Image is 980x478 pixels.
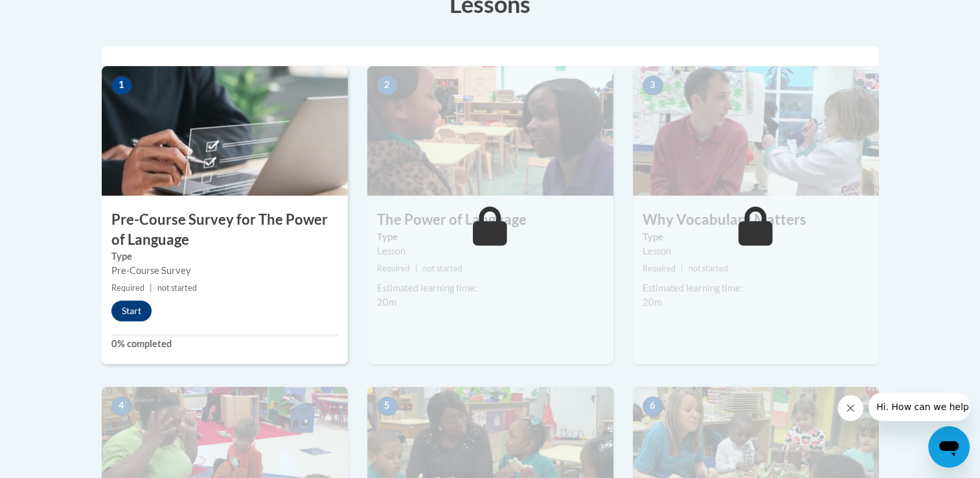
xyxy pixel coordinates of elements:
span: Hi. How can we help? [8,9,105,19]
span: 4 [111,396,132,416]
label: Type [643,230,869,244]
img: Course Image [633,66,879,196]
span: Required [111,283,144,293]
span: 5 [377,396,398,416]
span: | [415,264,418,273]
span: 1 [111,76,132,95]
span: 3 [643,76,663,95]
h3: The Power of Language [367,210,613,230]
h3: Why Vocabulary Matters [633,210,879,230]
span: 2 [377,76,398,95]
label: 0% completed [111,337,338,351]
iframe: Close message [838,395,863,421]
iframe: Button to launch messaging window [928,426,970,468]
span: 6 [643,396,663,416]
span: Required [643,264,676,273]
div: Lesson [377,244,604,258]
span: 20m [643,297,662,308]
label: Type [111,249,338,264]
button: Start [111,301,152,321]
span: | [681,264,683,273]
span: not started [689,264,728,273]
img: Course Image [367,66,613,196]
span: 20m [377,297,396,308]
img: Course Image [102,66,348,196]
span: not started [157,283,197,293]
span: Required [377,264,410,273]
span: | [150,283,152,293]
div: Lesson [643,244,869,258]
span: not started [423,264,462,273]
h3: Pre-Course Survey for The Power of Language [102,210,348,250]
label: Type [377,230,604,244]
div: Estimated learning time: [377,281,604,295]
iframe: Message from company [869,393,970,421]
div: Pre-Course Survey [111,264,338,278]
div: Estimated learning time: [643,281,869,295]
